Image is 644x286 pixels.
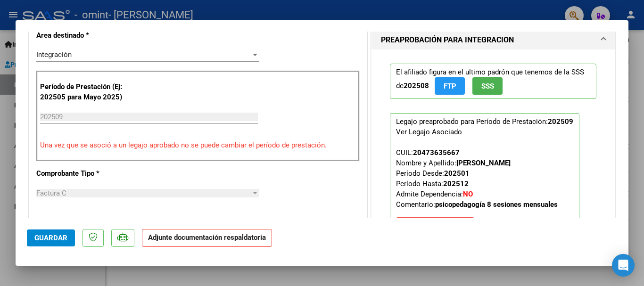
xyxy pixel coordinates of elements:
strong: 202501 [444,169,470,178]
p: El afiliado figura en el ultimo padrón que tenemos de la SSS de [390,64,596,99]
p: Area destinado * [36,30,133,41]
button: Quitar Legajo [396,217,474,234]
span: Integración [36,50,72,59]
h1: PREAPROBACIÓN PARA INTEGRACION [381,34,514,46]
span: Factura C [36,189,66,197]
div: Open Intercom Messenger [612,254,635,277]
strong: 202508 [404,82,429,90]
span: CUIL: Nombre y Apellido: Período Desde: Período Hasta: Admite Dependencia: [396,148,558,209]
div: PREAPROBACIÓN PARA INTEGRACION [372,49,615,260]
span: Comentario: [396,200,558,209]
p: Una vez que se asoció a un legajo aprobado no se puede cambiar el período de prestación. [40,140,356,151]
mat-expansion-panel-header: PREAPROBACIÓN PARA INTEGRACION [372,31,615,49]
span: SSS [481,82,494,90]
strong: 202512 [443,180,469,188]
p: Período de Prestación (Ej: 202505 para Mayo 2025) [40,82,135,103]
div: Ver Legajo Asociado [396,127,462,137]
p: Comprobante Tipo * [36,168,133,179]
button: Guardar [27,229,75,246]
p: Punto de Venta [36,216,133,227]
button: FTP [435,77,465,95]
strong: Adjunte documentación respaldatoria [148,233,266,242]
span: Guardar [34,234,67,242]
strong: [PERSON_NAME] [456,159,511,167]
div: 20473635667 [413,147,460,158]
button: SSS [472,77,503,95]
p: Legajo preaprobado para Período de Prestación: [390,113,579,238]
strong: NO [463,190,473,198]
strong: psicopedagogía 8 sesiones mensuales [435,200,558,209]
strong: 202509 [548,117,573,126]
span: FTP [444,82,456,90]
